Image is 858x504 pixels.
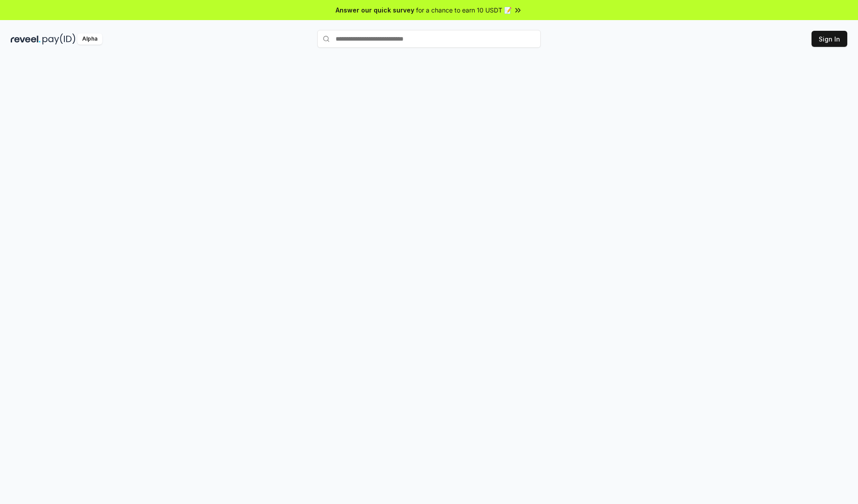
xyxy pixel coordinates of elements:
span: for a chance to earn 10 USDT 📝 [416,5,512,15]
img: reveel_dark [11,33,41,45]
div: Alpha [77,33,102,45]
img: pay_id [42,33,76,45]
span: Answer our quick survey [336,5,414,15]
button: Sign In [812,31,847,47]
